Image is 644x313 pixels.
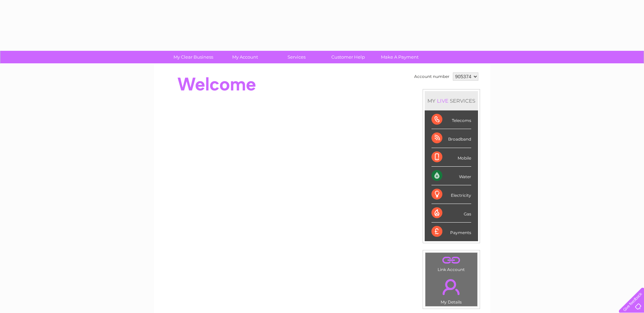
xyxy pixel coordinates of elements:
[320,51,376,63] a: Customer Help
[431,204,471,223] div: Gas
[165,51,221,63] a: My Clear Business
[431,148,471,167] div: Mobile
[412,71,451,82] td: Account number
[425,273,478,307] td: My Details
[269,51,325,63] a: Services
[436,98,450,104] div: LIVE
[425,91,478,110] div: MY SERVICES
[217,51,273,63] a: My Account
[431,223,471,241] div: Payments
[431,129,471,148] div: Broadband
[425,252,478,274] td: Link Account
[372,51,428,63] a: Make A Payment
[431,185,471,204] div: Electricity
[427,254,476,266] a: .
[431,110,471,129] div: Telecoms
[427,275,476,299] a: .
[431,167,471,185] div: Water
